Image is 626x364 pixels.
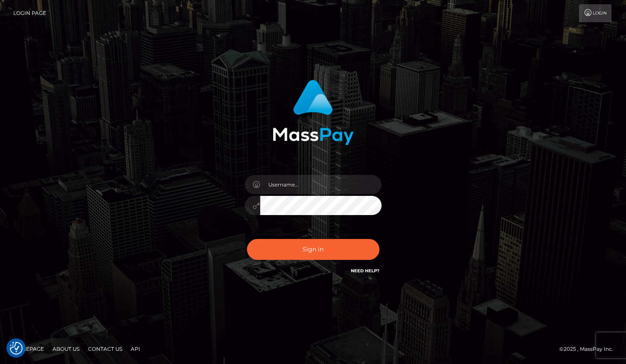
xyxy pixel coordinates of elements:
input: Username... [260,175,382,194]
a: Login [579,4,611,22]
button: Sign in [247,239,379,260]
a: API [127,342,144,355]
div: © 2025 , MassPay Inc. [559,344,620,354]
button: Consent Preferences [10,342,23,355]
a: Contact Us [85,342,126,355]
a: Need Help? [351,268,379,274]
a: Homepage [9,342,47,355]
a: Login Page [13,4,46,22]
img: MassPay Login [273,80,354,145]
a: About Us [49,342,83,355]
img: Revisit consent button [10,342,23,355]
